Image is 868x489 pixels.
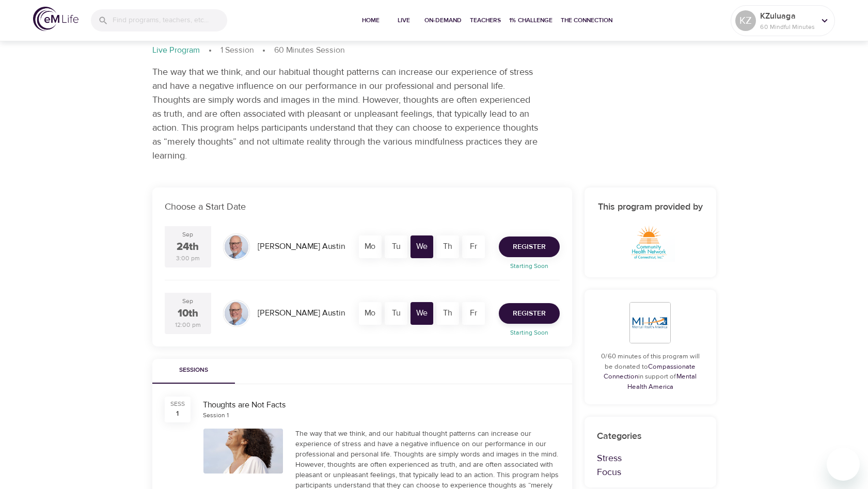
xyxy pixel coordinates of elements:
div: 12:00 pm [175,321,201,329]
p: The way that we think, and our habitual thought patterns can increase our experience of stress an... [152,65,540,163]
span: Teachers [470,15,501,26]
p: Categories [597,429,704,443]
p: Live Program [152,44,200,56]
h6: This program provided by [597,200,704,215]
div: [PERSON_NAME] Austin [254,303,349,323]
div: We [411,302,433,325]
div: 1 [176,408,179,419]
img: logo [33,7,78,31]
span: 1% Challenge [509,15,553,26]
div: Sep [182,230,193,239]
div: Th [436,235,459,258]
div: SESS [170,400,185,408]
p: Choose a Start Date [165,200,560,214]
div: Mo [359,235,382,258]
span: On-Demand [424,15,462,26]
span: The Connection [561,15,612,26]
p: Stress [597,451,704,465]
p: Focus [597,465,704,479]
img: org_logo_454.png [625,223,675,262]
div: Session 1 [203,411,229,420]
div: 24th [177,240,199,255]
p: 60 Minutes Session [274,44,344,56]
div: Tu [385,235,407,258]
a: Compassionate Connection [604,362,696,381]
div: Fr [462,302,485,325]
div: KZ [735,10,756,31]
div: Th [436,302,459,325]
a: Mental Health America [627,372,697,391]
div: Sep [182,297,193,306]
input: Find programs, teachers, etc... [113,9,227,31]
span: Sessions [159,365,229,376]
span: Live [391,15,416,26]
p: KZuluaga [760,10,815,22]
p: 1 Session [220,44,254,56]
span: Register [513,241,546,254]
div: Mo [359,302,382,325]
button: Register [499,236,560,257]
div: [PERSON_NAME] Austin [254,236,349,257]
div: Tu [385,302,407,325]
div: Thoughts are Not Facts [203,399,560,411]
nav: breadcrumb [152,44,716,57]
p: Starting Soon [493,328,566,337]
div: Fr [462,235,485,258]
div: 3:00 pm [176,254,200,263]
button: Register [499,303,560,324]
iframe: Button to launch messaging window [827,448,860,481]
span: Register [513,307,546,320]
span: Home [358,15,383,26]
div: 10th [178,306,198,321]
p: Starting Soon [493,261,566,271]
div: We [411,235,433,258]
p: 0/60 minutes of this program will be donated to in support of [597,352,704,392]
p: 60 Mindful Minutes [760,22,815,31]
